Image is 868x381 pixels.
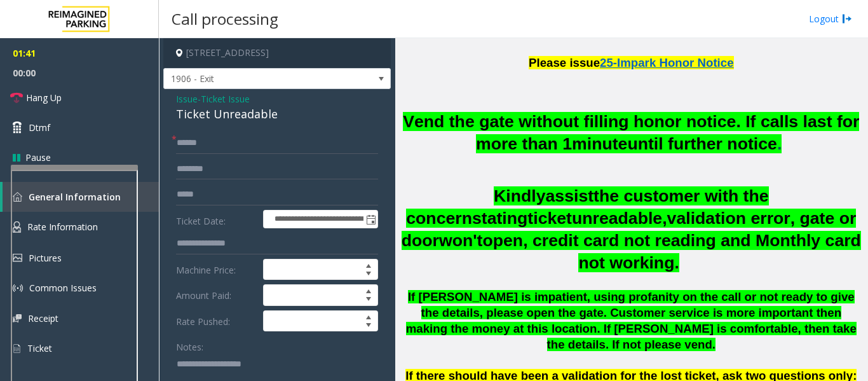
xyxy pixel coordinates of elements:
[173,284,260,306] label: Amount Paid:
[164,69,345,89] span: 1906 - Exit
[360,285,377,295] span: Increase value
[600,56,733,69] span: 25-Impark Honor Notice
[29,121,50,134] span: Dtmf
[572,134,627,153] span: minute
[472,209,527,228] span: stating
[360,295,377,305] span: Decrease value
[360,260,377,270] span: Increase value
[176,106,378,123] div: Ticket Unreadable
[842,12,852,25] img: logout
[403,112,859,153] span: Vend the gate without filling honor notice. If calls last for more than 1
[165,3,285,34] h3: Call processing
[406,186,768,228] span: the customer with the concern
[173,210,260,229] label: Ticket Date:
[198,93,250,105] span: -
[406,290,857,350] span: If [PERSON_NAME] is impatient, using profanity on the call or not ready to give the details, plea...
[360,270,377,280] span: Decrease value
[173,259,260,281] label: Machine Price:
[360,311,377,321] span: Increase value
[363,211,377,228] span: Toggle popup
[572,209,667,228] span: unreadable,
[173,310,260,332] label: Rate Pushed:
[494,186,545,205] span: Kindly
[201,92,250,106] span: Ticket Issue
[26,91,62,104] span: Hang Up
[3,182,159,212] a: General Information
[439,231,483,250] span: won't
[546,186,594,205] span: assist
[527,209,572,228] span: ticket
[402,209,857,250] span: validation error, gate or door
[529,56,600,69] span: Please issue
[600,50,733,71] a: 25-Impark Honor Notice
[176,336,203,354] label: Notes:
[163,38,391,68] h4: [STREET_ADDRESS]
[627,134,776,153] span: until further notice
[25,151,51,164] span: Pause
[777,134,782,153] span: .
[809,12,852,25] a: Logout
[176,92,198,106] span: Issue
[360,321,377,331] span: Decrease value
[482,231,860,272] span: open, credit card not reading and Monthly card not working.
